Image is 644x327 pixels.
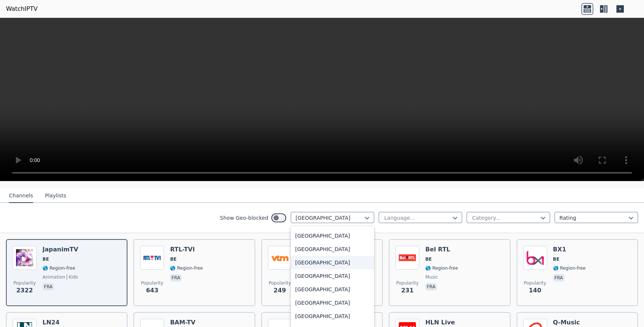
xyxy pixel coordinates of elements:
[170,265,203,271] span: 🌎 Region-free
[42,265,75,271] span: 🌎 Region-free
[170,274,181,282] p: fra
[13,280,36,286] span: Popularity
[529,286,541,295] span: 140
[425,256,432,262] span: BE
[425,274,438,280] span: music
[42,256,49,262] span: BE
[524,280,546,286] span: Popularity
[291,242,374,256] div: [GEOGRAPHIC_DATA]
[401,286,413,295] span: 231
[425,319,458,326] h6: HLN Live
[425,283,437,291] p: fra
[141,280,163,286] span: Popularity
[45,189,66,203] button: Playlists
[291,283,374,296] div: [GEOGRAPHIC_DATA]
[291,229,374,242] div: [GEOGRAPHIC_DATA]
[170,319,203,326] h6: BAM-TV
[553,319,586,326] h6: Q-Music
[291,256,374,269] div: [GEOGRAPHIC_DATA]
[9,189,33,203] button: Channels
[553,256,559,262] span: BE
[16,286,33,295] span: 2322
[6,4,38,13] a: WatchIPTV
[291,269,374,283] div: [GEOGRAPHIC_DATA]
[553,246,586,253] h6: BX1
[274,286,286,295] span: 249
[425,246,458,253] h6: Bel RTL
[42,274,65,280] span: animation
[291,296,374,309] div: [GEOGRAPHIC_DATA]
[396,280,419,286] span: Popularity
[170,256,176,262] span: BE
[42,246,78,253] h6: JapanimTV
[269,280,291,286] span: Popularity
[553,265,586,271] span: 🌎 Region-free
[395,246,419,270] img: Bel RTL
[425,265,458,271] span: 🌎 Region-free
[140,246,164,270] img: RTL-TVI
[523,246,547,270] img: BX1
[553,274,565,282] p: fra
[42,283,54,291] p: fra
[268,246,292,270] img: VTM
[13,246,37,270] img: JapanimTV
[146,286,158,295] span: 643
[170,246,203,253] h6: RTL-TVI
[67,274,78,280] span: kids
[220,214,268,222] label: Show Geo-blocked
[42,319,75,326] h6: LN24
[291,309,374,323] div: [GEOGRAPHIC_DATA]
